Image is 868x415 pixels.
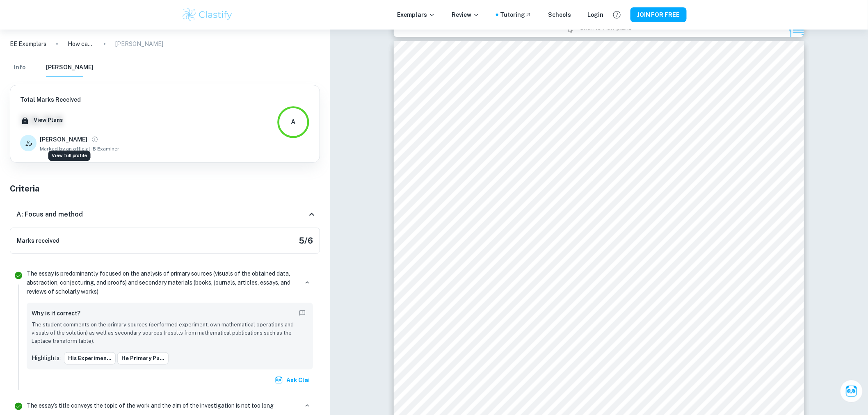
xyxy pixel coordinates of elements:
[46,59,94,77] button: [PERSON_NAME]
[68,39,94,48] p: How can Laplace Transformation be used to solve differential equations in Undamped Vibration and ...
[181,7,233,23] img: Clastify logo
[10,39,46,48] a: EE Exemplars
[32,321,308,346] p: The student comments on the primary sources (performed experiment, own mathematical operations an...
[32,309,80,318] h6: Why is it correct?
[630,7,687,22] button: JOIN FOR FREE
[10,59,30,77] button: Info
[27,401,274,410] p: The essay’s title conveys the topic of the work and the aim of the investigation is not too long
[275,376,283,384] img: clai.svg
[89,134,101,145] button: View full profile
[14,271,23,280] svg: Correct
[40,145,119,153] span: Marked by an official IB Examiner
[117,352,169,365] button: he primary pu...
[297,308,308,319] button: Report mistake/confusion
[840,380,863,403] button: Ask Clai
[32,114,65,126] button: View Plans
[10,201,320,228] div: A: Focus and method
[40,135,87,144] h6: [PERSON_NAME]
[64,352,116,365] button: his experimen...
[610,8,624,22] button: Help and Feedback
[16,210,83,219] h6: A: Focus and method
[32,353,61,363] p: Highlights:
[27,269,298,296] p: The essay is predominantly focused on the analysis of primary sources (visuals of the obtained da...
[273,373,313,388] button: Ask Clai
[291,117,296,127] div: A
[20,95,119,104] h6: Total Marks Received
[115,39,163,48] p: [PERSON_NAME]
[17,236,59,245] h6: Marks received
[587,10,603,19] a: Login
[14,401,23,411] svg: Correct
[299,235,313,247] h5: 5 / 6
[397,10,435,19] p: Exemplars
[548,10,571,19] a: Schools
[452,10,480,19] p: Review
[10,182,320,195] h5: Criteria
[48,150,91,161] div: View full profile
[500,10,532,19] a: Tutoring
